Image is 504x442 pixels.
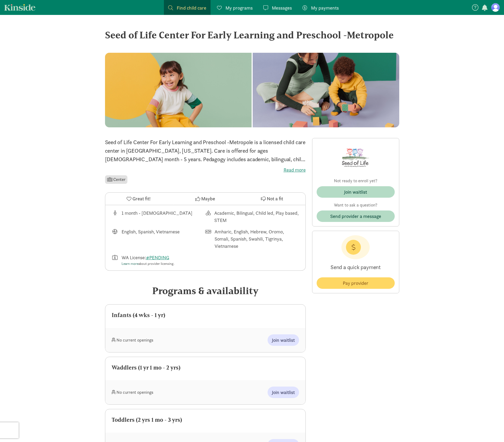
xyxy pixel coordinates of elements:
[112,416,299,424] div: Toddlers (2 yrs 1 mo - 3 yrs)
[122,261,138,266] a: Learn more
[317,178,395,184] p: Not ready to enroll yet?
[122,261,174,266] div: about provider licensing.
[112,228,205,250] div: Languages taught
[239,193,305,205] button: Not a fit
[205,209,299,224] div: This provider's education philosophy
[146,254,169,261] a: #PENDING
[112,363,299,372] div: Waddlers (1 yr 1 mo - 2 yrs)
[268,334,299,346] button: Join waitlist
[105,175,128,184] li: Center
[4,4,35,11] a: Kinside
[205,228,299,250] div: Languages spoken
[268,387,299,398] button: Join waitlist
[340,143,372,171] img: Provider logo
[317,210,395,222] button: Send provider a message
[272,336,295,344] span: Join waitlist
[122,254,174,266] div: WA License:
[267,195,283,202] span: Not a fit
[311,4,339,11] span: My payments
[317,259,395,275] p: Send a quick payment
[343,279,368,287] span: Pay provider
[112,334,205,346] div: No current openings
[214,209,299,224] div: Academic, Bilingual, Child led, Play based, STEM
[330,213,381,220] span: Send provider a message
[215,228,299,250] div: Amharic, English, Hebrew, Oromo, Somali, Spanish, Swahili, Tigrinya, Vietnamese
[272,4,292,11] span: Messages
[112,311,299,319] div: Infants (4 wks - 1 yr)
[105,138,306,164] p: Seed of Life Center For Early Learning and Preschool -Metropole is a licensed child care center i...
[105,283,306,298] div: Programs & availability
[112,209,205,224] div: Age range for children that this provider cares for
[122,228,180,250] div: English, Spanish, Vietnamese
[317,186,395,198] button: Join waitlist
[225,4,253,11] span: My programs
[177,4,206,11] span: Find child care
[201,195,215,202] span: Maybe
[112,387,205,398] div: No current openings
[105,167,306,173] label: Read more
[105,28,399,42] div: Seed of Life Center For Early Learning and Preschool -Metropole
[112,254,205,266] div: License number
[317,202,395,208] p: Want to ask a question?
[132,195,151,202] span: Great fit!
[344,188,367,196] div: Join waitlist
[122,209,192,224] div: 1 month - [DEMOGRAPHIC_DATA]
[172,193,239,205] button: Maybe
[105,193,172,205] button: Great fit!
[272,389,295,396] span: Join waitlist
